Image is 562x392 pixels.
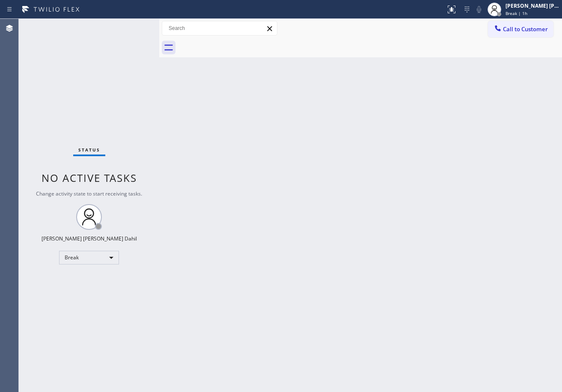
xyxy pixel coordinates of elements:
button: Mute [473,3,485,15]
div: Break [59,251,119,264]
span: Break | 1h [506,10,527,16]
span: Status [78,147,100,153]
span: Call to Customer [503,25,548,33]
div: [PERSON_NAME] [PERSON_NAME] Dahil [42,235,137,242]
span: Change activity state to start receiving tasks. [36,190,142,197]
div: [PERSON_NAME] [PERSON_NAME] Dahil [506,2,559,9]
span: No active tasks [42,171,137,185]
input: Search [162,21,277,35]
button: Call to Customer [488,21,553,37]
